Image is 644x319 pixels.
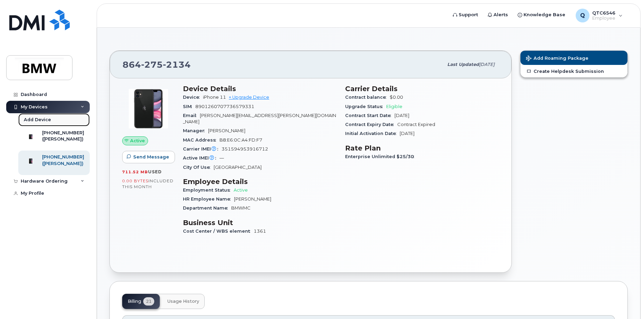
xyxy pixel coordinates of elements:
span: Contract Expiry Date [345,122,397,127]
h3: Rate Plan [345,144,499,152]
span: 2134 [163,59,191,70]
span: [PERSON_NAME][EMAIL_ADDRESS][PERSON_NAME][DOMAIN_NAME] [183,113,336,124]
span: Send Message [133,154,169,160]
span: Enterprise Unlimited $25/30 [345,154,418,159]
h3: Business Unit [183,219,337,227]
h3: Device Details [183,85,337,93]
span: Department Name [183,205,231,211]
span: Email [183,113,200,118]
h3: Carrier Details [345,85,499,93]
span: Add Roaming Package [526,56,588,62]
span: Carrier IMEI [183,146,222,152]
h3: Employee Details [183,177,337,186]
span: Usage History [167,299,199,304]
a: Create Helpdesk Submission [520,65,627,77]
span: — [219,155,224,161]
span: [DATE] [394,113,409,118]
span: 351594953916712 [222,146,268,152]
span: Employment Status [183,187,234,193]
span: Contract balance [345,95,390,100]
img: iPhone_11.jpg [128,88,169,129]
span: Active IMEI [183,155,219,161]
span: 0.00 Bytes [122,178,148,183]
span: [PERSON_NAME] [208,128,245,133]
span: [PERSON_NAME] [234,196,271,202]
iframe: Messenger Launcher [614,289,639,314]
span: 1361 [254,229,266,234]
span: Initial Activation Date [345,131,400,136]
span: Upgrade Status [345,104,386,109]
span: used [148,169,162,174]
button: Send Message [122,151,175,163]
button: Add Roaming Package [520,51,627,65]
span: 8901260707736579331 [195,104,254,109]
span: [DATE] [479,62,495,67]
span: 864 [123,59,191,70]
span: $0.00 [390,95,403,100]
span: Cost Center / WBS element [183,229,254,234]
span: Last updated [447,62,479,67]
span: Manager [183,128,208,133]
span: Contract Start Date [345,113,394,118]
span: 275 [141,59,163,70]
span: Active [130,137,145,144]
span: MAC Address [183,137,219,143]
span: HR Employee Name [183,196,234,202]
a: + Upgrade Device [229,95,269,100]
span: 711.52 MB [122,170,148,174]
span: Active [234,187,248,193]
span: City Of Use [183,165,214,170]
span: B8:E6:0C:A4:FD:F7 [219,137,262,143]
span: SIM [183,104,195,109]
span: BMWMC [231,205,251,211]
span: [GEOGRAPHIC_DATA] [214,165,262,170]
span: Contract Expired [397,122,435,127]
span: Device [183,95,203,100]
span: iPhone 11 [203,95,226,100]
span: Eligible [386,104,402,109]
span: [DATE] [400,131,414,136]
